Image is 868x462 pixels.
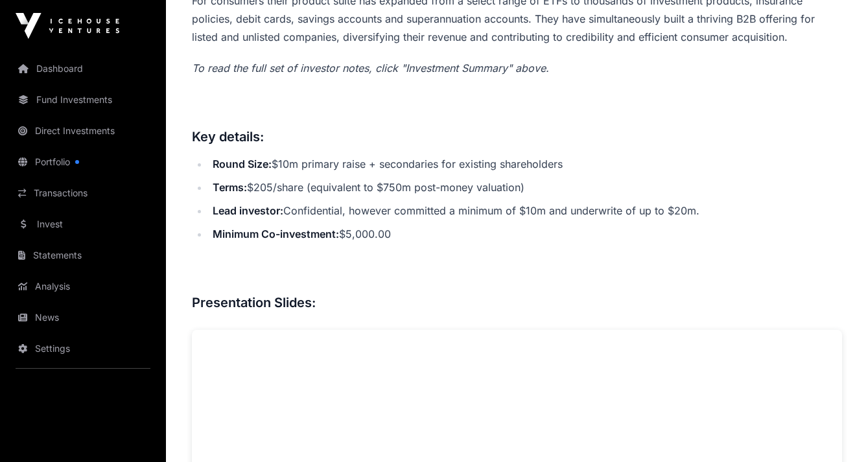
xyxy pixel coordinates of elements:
a: Settings [10,334,156,363]
img: Icehouse Ventures Logo [16,13,119,39]
li: Confidential, however committed a minimum of $10m and underwrite of up to $20m. [209,202,842,220]
a: Fund Investments [10,86,156,114]
a: Statements [10,241,156,270]
strong: Terms: [213,181,247,194]
h3: Presentation Slides: [192,292,842,313]
a: Transactions [10,179,156,207]
li: $205/share (equivalent to $750m post-money valuation) [209,178,842,196]
a: Portfolio [10,148,156,176]
h3: Key details: [192,126,842,147]
strong: Round Size: [213,157,272,170]
em: To read the full set of investor notes, click "Investment Summary" above. [192,62,549,75]
iframe: Chat Widget [803,400,868,462]
li: $10m primary raise + secondaries for existing shareholders [209,155,842,173]
a: Analysis [10,272,156,301]
strong: Minimum Co-investment: [213,227,339,240]
a: Dashboard [10,54,156,83]
a: Direct Investments [10,117,156,145]
a: Invest [10,210,156,238]
strong: Lead investor [213,204,280,217]
strong: : [280,204,283,217]
li: $5,000.00 [209,225,842,243]
a: News [10,303,156,332]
